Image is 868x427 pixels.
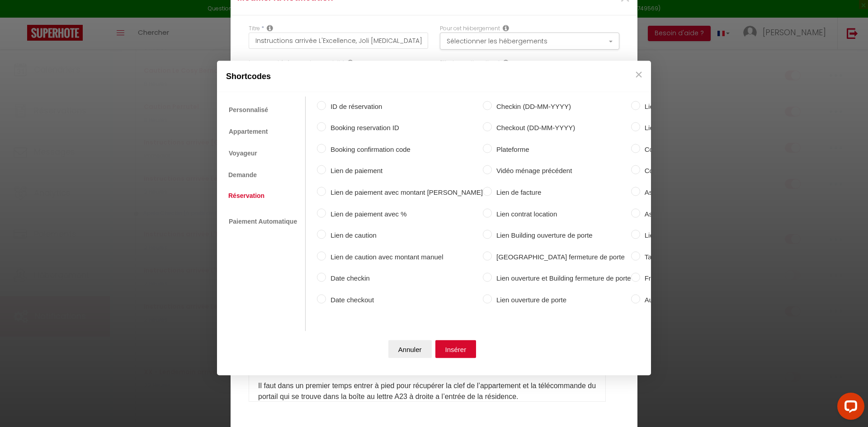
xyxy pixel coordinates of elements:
[326,273,483,284] label: Date checkin
[640,294,769,305] label: Autres frais
[326,101,483,112] label: ID de réservation
[492,208,631,219] label: Lien contrat location
[326,187,483,198] label: Lien de paiement avec montant [PERSON_NAME]
[388,340,432,358] button: Annuler
[224,123,273,140] a: Appartement
[640,144,769,155] label: Code de porte (digicode)
[326,208,483,219] label: Lien de paiement avec %
[326,294,483,305] label: Date checkout
[224,145,262,162] a: Voyageur
[326,165,483,176] label: Lien de paiement
[640,122,769,133] label: Lien ouverture et fermeture de porte
[326,122,483,133] label: Booking reservation ID
[640,251,769,262] label: Taxes de séjour
[224,101,273,118] a: Personnalisé
[632,65,646,83] button: Close
[224,188,269,204] a: Réservation
[492,251,631,262] label: [GEOGRAPHIC_DATA] fermeture de porte
[492,101,631,112] label: Checkin (DD-MM-YYYY)
[640,165,769,176] label: Code de porte par id (digicode)
[830,389,868,427] iframe: LiveChat chat widget
[640,230,769,241] label: Lien avec reliquat de paiement (site web)
[326,230,483,241] label: Lien de caution
[492,294,631,305] label: Lien ouverture de porte
[492,273,631,284] label: Lien ouverture et Building fermeture de porte
[492,187,631,198] label: Lien de facture
[224,213,302,230] a: Paiement Automatique
[640,273,769,284] label: Frais de ménage
[492,230,631,241] label: Lien Building ouverture de porte
[492,122,631,133] label: Checkout (DD-MM-YYYY)
[640,101,769,112] label: Lien fermeture de porte
[492,144,631,155] label: Plateforme
[326,251,483,262] label: Lien de caution avec montant manuel
[492,165,631,176] label: Vidéo ménage précédent
[640,208,769,219] label: Assignation Checkout
[435,340,476,358] button: Insérer
[217,61,651,92] div: Shortcodes
[224,166,261,183] a: Demande
[326,144,483,155] label: Booking confirmation code
[640,187,769,198] label: Assignation Checkin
